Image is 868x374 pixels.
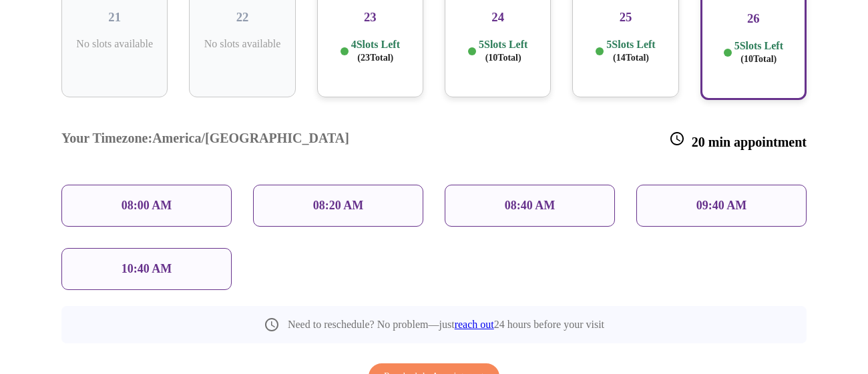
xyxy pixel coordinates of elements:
[288,319,604,331] p: Need to reschedule? No problem—just 24 hours before your visit
[313,199,364,213] p: 08:20 AM
[455,10,540,25] h3: 24
[613,53,649,63] span: ( 14 Total)
[740,54,777,64] span: ( 10 Total)
[122,262,172,276] p: 10:40 AM
[734,39,783,65] p: 5 Slots Left
[696,199,747,213] p: 09:40 AM
[712,11,795,26] h3: 26
[351,38,400,64] p: 4 Slots Left
[485,53,521,63] span: ( 10 Total)
[200,38,284,50] p: No slots available
[122,199,172,213] p: 08:00 AM
[200,10,284,25] h3: 22
[479,38,527,64] p: 5 Slots Left
[72,10,157,25] h3: 21
[583,10,668,25] h3: 25
[606,38,655,64] p: 5 Slots Left
[669,131,807,150] h3: 20 min appointment
[505,199,556,213] p: 08:40 AM
[328,10,413,25] h3: 23
[72,38,157,50] p: No slots available
[61,131,349,150] h3: Your Timezone: America/[GEOGRAPHIC_DATA]
[455,319,494,330] a: reach out
[357,53,393,63] span: ( 23 Total)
